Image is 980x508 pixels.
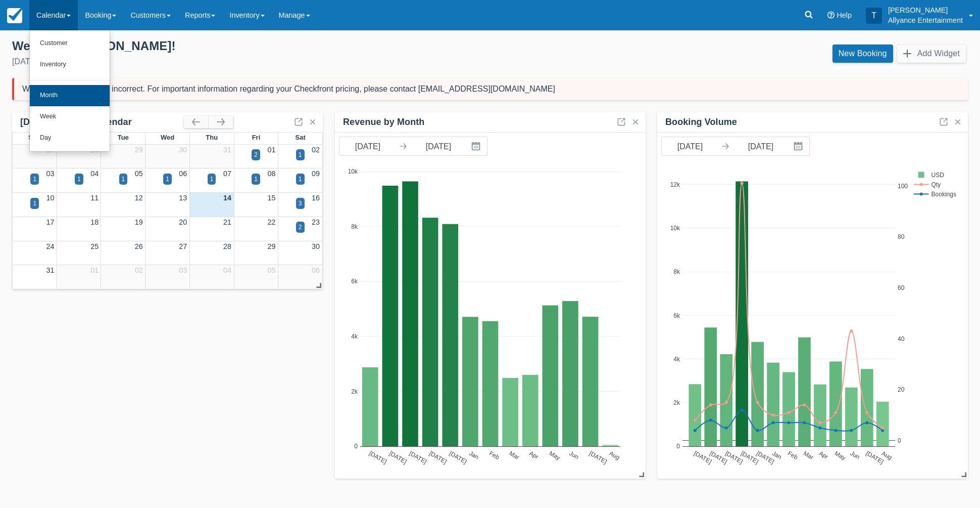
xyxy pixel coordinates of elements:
[223,146,231,154] a: 31
[267,170,275,178] a: 08
[210,175,214,184] div: 1
[135,194,143,202] a: 12
[7,8,22,23] img: checkfront-main-nav-mini-logo.png
[897,45,966,63] button: Add Widget
[20,116,184,128] div: [DATE] Booking Calendar
[299,175,302,184] div: 1
[90,194,99,202] a: 11
[299,199,302,208] div: 3
[343,116,424,128] div: Revenue by Month
[33,199,36,208] div: 1
[312,170,320,178] a: 09
[30,33,110,54] a: Customer
[90,170,99,178] a: 04
[312,266,320,274] a: 06
[267,194,275,202] a: 15
[410,137,467,155] input: End Date
[299,150,302,159] div: 1
[30,85,110,106] a: Month
[312,242,320,250] a: 30
[135,242,143,250] a: 26
[223,194,231,202] a: 14
[135,170,143,178] a: 05
[206,134,218,141] span: Thu
[665,116,737,128] div: Booking Volume
[296,134,306,141] span: Sat
[837,11,852,19] span: Help
[29,30,110,152] ul: Calendar
[135,266,143,274] a: 02
[46,242,55,250] a: 24
[122,175,125,184] div: 1
[467,137,487,155] button: Interact with the calendar and add the check-in date for your trip.
[179,170,187,178] a: 06
[312,146,320,154] a: 02
[312,194,320,202] a: 16
[888,5,963,15] p: [PERSON_NAME]
[90,266,99,274] a: 01
[33,175,36,184] div: 1
[866,8,882,24] div: T
[223,218,231,226] a: 21
[267,242,275,250] a: 29
[267,266,275,274] a: 05
[166,175,169,184] div: 1
[254,150,258,159] div: 2
[46,170,55,178] a: 03
[90,146,99,154] a: 28
[223,266,231,274] a: 04
[46,146,55,154] a: 27
[30,106,110,128] a: Week
[827,12,835,19] i: Help
[888,15,963,25] p: Allyance Entertainment
[118,134,129,141] span: Tue
[267,146,275,154] a: 01
[252,134,261,141] span: Fri
[30,54,110,75] a: Inventory
[179,194,187,202] a: 13
[77,175,81,184] div: 1
[179,146,187,154] a: 30
[135,146,143,154] a: 29
[12,38,482,54] div: Welcome , [PERSON_NAME] !
[832,45,893,63] a: New Booking
[46,194,55,202] a: 10
[46,218,55,226] a: 17
[223,242,231,250] a: 28
[179,218,187,226] a: 20
[30,128,110,149] a: Day
[22,84,555,94] div: WARNING: Email on file incorrect. For important information regarding your Checkfront pricing, pl...
[267,218,275,226] a: 22
[90,218,99,226] a: 18
[90,242,99,250] a: 25
[179,242,187,250] a: 27
[28,134,40,141] span: Sun
[161,134,174,141] span: Wed
[254,175,258,184] div: 1
[135,218,143,226] a: 19
[46,266,55,274] a: 31
[732,137,789,155] input: End Date
[312,218,320,226] a: 23
[339,137,396,155] input: Start Date
[299,223,302,232] div: 2
[789,137,809,155] button: Interact with the calendar and add the check-in date for your trip.
[179,266,187,274] a: 03
[12,56,482,68] div: [DATE]
[662,137,718,155] input: Start Date
[223,170,231,178] a: 07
